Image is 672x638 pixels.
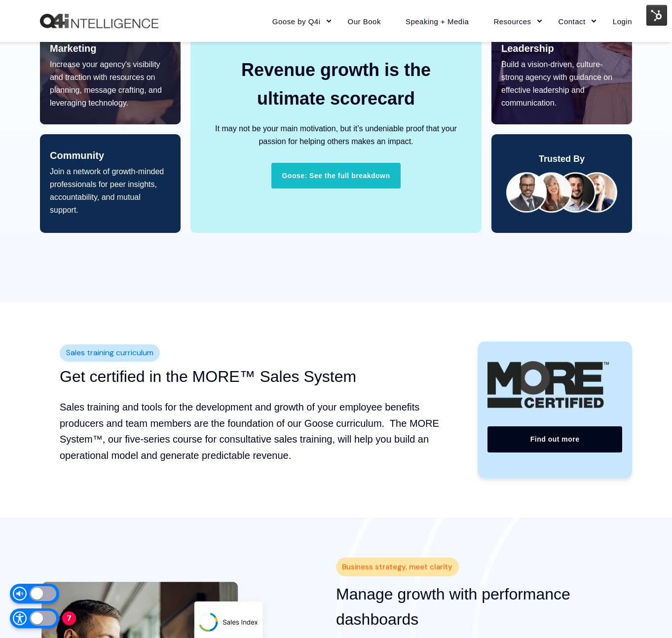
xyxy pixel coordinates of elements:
p: Sales training and tools for the development and growth of your employee benefits producers and t... [60,399,448,463]
strong: Revenue growth is the [241,60,431,80]
div: Trusted By [539,154,585,164]
a: Goose: See the full breakdown [271,163,400,188]
strong: ultimate scorecard [257,88,415,109]
p: Build a vision-driven, culture-strong agency with guidance on effective leadership and communicat... [501,58,622,110]
p: Join a network of growth-minded professionals for peer insights, accountability, and mutual support. [50,165,171,217]
img: HubSpot Tools Menu Toggle [646,5,667,26]
span: Increase your agency's visibility and traction with resources on planning, message crafting, and ... [50,60,162,107]
iframe: Chat Widget [623,591,672,638]
p: It may not be your main motivation, but it’s undeniable proof that your passion for helping other... [205,122,467,148]
img: Goose testimonials [506,172,617,213]
span: Business strategy, meet clarity [342,560,452,574]
h3: Get certified in the MORE™ Sales System [60,364,448,389]
a: Find out more [487,426,622,452]
div: Community [50,150,104,160]
a: Back to Home [40,14,158,29]
h3: Manage growth with performance dashboards [336,582,632,632]
div: Leadership [501,43,554,53]
div: Marketing [50,43,96,53]
img: Q4intelligence, LLC logo [40,14,158,29]
span: Sales training curriculum [66,347,153,358]
img: 01411-MORE-Certified-HORZ_NoTAG_CC-1 [487,361,608,408]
